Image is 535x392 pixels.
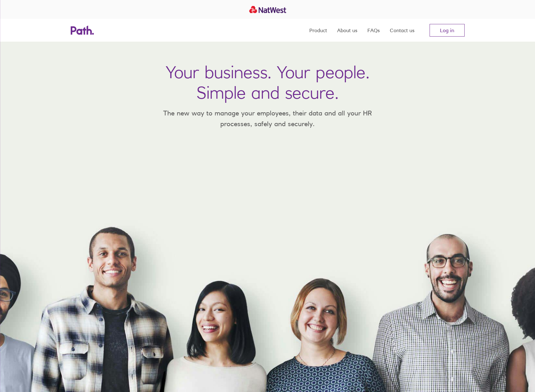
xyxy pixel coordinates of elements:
[430,24,465,37] a: Log in
[390,19,414,42] a: Contact us
[337,19,357,42] a: About us
[154,108,381,129] p: The new way to manage your employees, their data and all your HR processes, safely and securely.
[367,19,380,42] a: FAQs
[309,19,327,42] a: Product
[166,62,370,103] h1: Your business. Your people. Simple and secure.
